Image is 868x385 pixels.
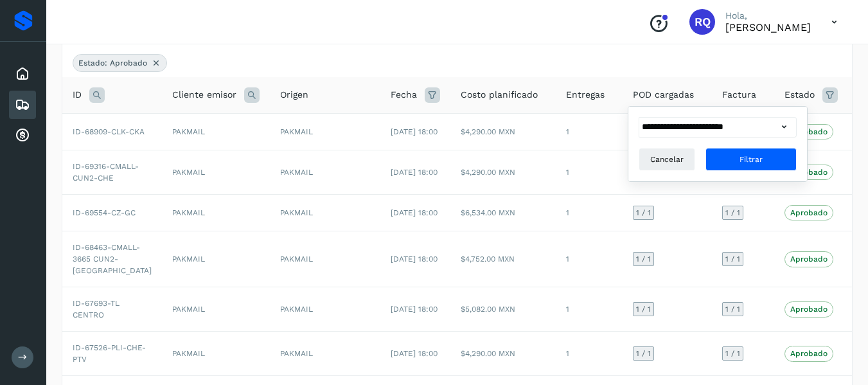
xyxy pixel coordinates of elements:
span: PAKMAIL [280,208,313,217]
span: PAKMAIL [280,305,313,314]
span: Factura [722,88,756,102]
td: $5,082.00 MXN [450,287,556,332]
span: Origen [280,88,308,102]
span: 1 / 1 [636,305,651,313]
div: Cuentas por cobrar [9,121,36,150]
span: ID-67526-PLI-CHE-PTV [73,343,146,364]
span: PAKMAIL [280,349,313,358]
span: POD cargadas [633,88,694,102]
span: PAKMAIL [280,255,313,264]
td: 1 [556,332,623,376]
span: 1 / 1 [636,255,651,263]
span: 1 / 1 [725,255,740,263]
span: ID-68463-CMALL-3665 CUN2-PA [73,243,152,275]
span: ID-68909-CLK-CKA [73,127,145,136]
td: PAKMAIL [162,150,270,195]
td: 1 [556,231,623,287]
td: $4,752.00 MXN [450,231,556,287]
span: ID-67693-TL CENTRO [73,299,120,319]
td: PAKMAIL [162,231,270,287]
span: Estado: Aprobado [78,57,147,69]
span: [DATE] 18:00 [391,168,438,177]
p: Aprobado [790,127,828,136]
span: Fecha [391,88,417,102]
p: Aprobado [790,255,828,264]
span: ID [73,88,82,102]
div: Embarques [9,91,36,119]
span: 1 / 1 [725,350,740,357]
td: 1 [556,195,623,231]
span: ID-69316-CMALL-CUN2-CHE [73,162,139,183]
span: [DATE] 18:00 [391,208,438,217]
span: Costo planificado [461,88,538,102]
span: 1 / 1 [636,350,651,357]
td: PAKMAIL [162,113,270,150]
p: Aprobado [790,168,828,177]
p: Aprobado [790,208,828,217]
span: 1 / 1 [725,209,740,217]
td: PAKMAIL [162,195,270,231]
div: Estado: Aprobado [73,54,167,72]
p: Hola, [725,10,811,21]
span: [DATE] 18:00 [391,255,438,264]
td: $4,290.00 MXN [450,150,556,195]
span: 1 / 1 [725,305,740,313]
span: PAKMAIL [280,127,313,136]
span: [DATE] 18:00 [391,305,438,314]
td: 1 [556,113,623,150]
td: PAKMAIL [162,287,270,332]
td: 1 [556,287,623,332]
p: Aprobado [790,305,828,314]
p: Rubén Quijano herrera [725,21,811,33]
p: Aprobado [790,349,828,358]
td: 1 [556,150,623,195]
div: Inicio [9,60,36,88]
td: $4,290.00 MXN [450,113,556,150]
td: PAKMAIL [162,332,270,376]
span: 1 / 1 [636,209,651,217]
span: ID-69554-CZ-GC [73,208,136,217]
span: [DATE] 18:00 [391,349,438,358]
span: Cliente emisor [172,88,236,102]
span: [DATE] 18:00 [391,127,438,136]
td: $4,290.00 MXN [450,332,556,376]
span: PAKMAIL [280,168,313,177]
td: $6,534.00 MXN [450,195,556,231]
span: Entregas [566,88,605,102]
span: Estado [784,88,815,102]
